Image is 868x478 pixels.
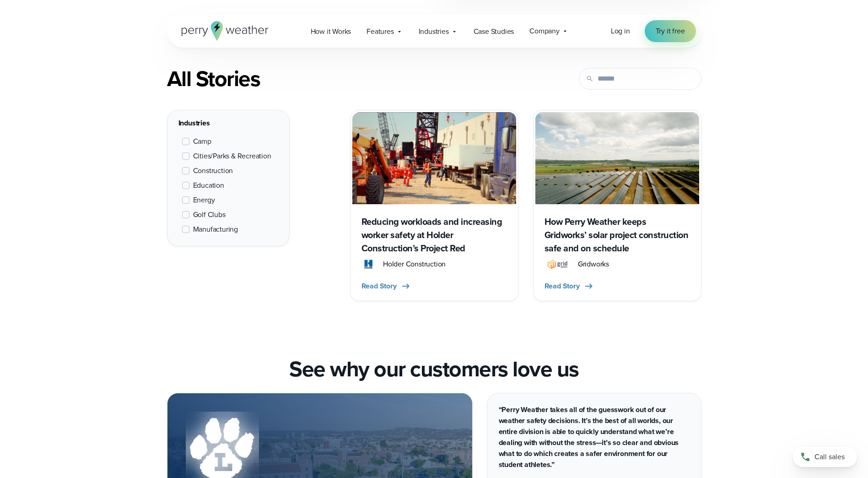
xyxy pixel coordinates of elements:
h3: Reducing workloads and increasing worker safety at Holder Construction’s Project Red [361,215,507,255]
button: Read Story [545,281,594,292]
span: Construction [193,165,233,176]
span: Cities/Parks & Recreation [193,151,271,162]
div: All Stories [167,66,518,92]
a: How it Works [303,22,359,41]
span: Holder Construction [383,259,446,270]
span: Education [193,180,224,191]
span: Call sales [814,451,845,462]
div: Industries [178,118,278,129]
span: Energy [193,195,215,206]
span: Case Studies [474,26,514,37]
a: Case Studies [466,22,522,41]
span: How it Works [311,26,351,37]
a: Log in [611,26,630,37]
button: Read Story [361,281,411,292]
img: Gridworks.svg [545,259,571,270]
span: Log in [611,26,630,36]
h3: How Perry Weather keeps Gridworks’ solar project construction safe and on schedule [545,215,690,255]
img: Holder Construction Workers preparing construction materials to be lifted on a crane [352,112,516,204]
img: Holder.svg [361,259,376,270]
a: Gridworks Solar Panel Array How Perry Weather keeps Gridworks’ solar project construction safe an... [533,110,701,301]
span: Golf Clubs [193,209,226,220]
span: Manufacturing [193,224,238,235]
span: Industries [419,26,449,37]
a: Call sales [793,447,857,467]
img: Gridworks Solar Panel Array [535,112,699,204]
h2: See why our customers love us [289,356,579,382]
span: Read Story [545,281,580,292]
span: Gridworks [578,259,609,270]
p: “Perry Weather takes all of the guesswork out of our weather safety decisions. It’s the best of a... [499,404,690,470]
a: Holder Construction Workers preparing construction materials to be lifted on a crane Reducing wor... [350,110,518,301]
span: Company [529,26,560,37]
span: Read Story [361,281,397,292]
a: Try it free [645,20,696,42]
span: Camp [193,136,211,147]
span: Try it free [656,26,685,37]
span: Features [367,26,394,37]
